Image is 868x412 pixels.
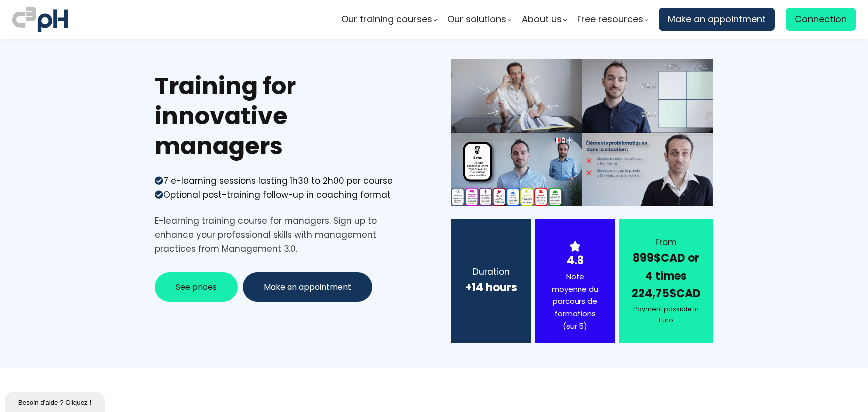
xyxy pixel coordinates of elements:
div: Payment possible in Euro [632,304,701,326]
div: Optional post-training follow-up in coaching format [163,188,391,202]
span: Free resources [577,12,643,27]
span: About us [522,12,562,27]
img: C3PH logo [12,5,68,34]
div: E-learning training course for managers. Sign up to enhance your professional skills with managem... [155,214,417,256]
span: Connection [795,12,847,27]
div: Duration [463,265,518,279]
span: Make an appointment [668,12,766,27]
strong: 4.8 [567,253,584,268]
button: See prices [155,272,238,302]
b: +14 hours [465,280,517,295]
span: Make an appointment [264,281,351,293]
a: Make an appointment [659,8,775,31]
div: 7 e-learning sessions lasting 1h30 to 2h00 per course [163,174,393,188]
strong: 899$CAD or 4 times 224,75$CAD [632,250,701,301]
span: Our training courses [341,12,432,27]
span: Our solutions [447,12,506,27]
div: From [632,235,701,249]
iframe: chat widget [5,390,107,412]
h1: Training for innovative managers [155,71,417,161]
button: Make an appointment [243,272,372,302]
a: Connection [786,8,856,31]
span: See prices [176,281,217,293]
div: Note moyenne du parcours de formations (sur 5) [548,271,602,333]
